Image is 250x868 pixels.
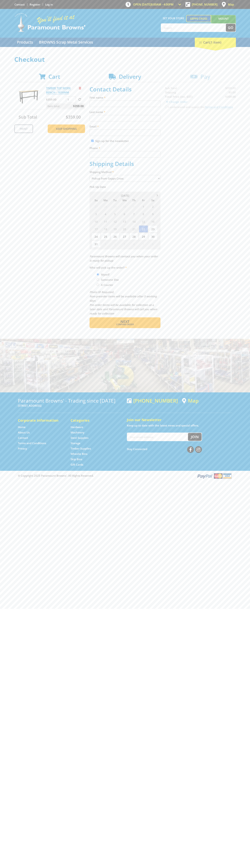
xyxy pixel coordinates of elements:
[127,433,188,441] input: Your email address
[110,210,120,218] span: 5
[110,218,120,225] span: 12
[90,151,160,158] input: Please enter your telephone number.
[148,210,157,218] span: 9
[120,225,129,233] span: 20
[18,398,123,403] h3: Paramount Browns' - Trading since [DATE]
[14,38,36,47] a: Go to the Products page
[151,3,174,6] span: 8:00am - 4:00pm
[129,225,138,233] span: 21
[45,3,53,6] a: Log in
[127,398,178,403] div: [PHONE_NUMBER]
[120,218,129,225] span: 13
[226,24,236,32] button: Go
[129,210,138,218] span: 7
[91,203,101,210] span: 27
[46,103,85,109] p: Item total:
[148,233,157,240] span: 30
[110,240,120,248] span: 2
[90,86,160,93] h2: Contact Details
[18,431,30,434] a: Go to the About Us page
[91,240,101,248] span: 31
[90,290,157,315] em: Photo ID Required. Non-preorder items will be available after 5 working days Pre-order items will...
[139,240,148,248] span: 5
[18,436,28,440] a: Go to the Contact page
[71,457,82,461] a: Go to the Skip Bins page
[139,198,148,203] span: Fr
[90,255,158,262] em: Paramount Browns will contact you when your order is ready for pickup
[129,198,138,203] span: Th
[197,473,232,479] img: PayPal, Mastercard, Visa accepted
[129,240,138,248] span: 4
[97,284,99,286] input: Please select who will pick up the order.
[71,452,87,456] a: Go to the Wheelie Bins page
[91,233,101,240] span: 24
[90,129,160,136] input: Please enter your email address.
[48,124,85,133] a: Keep Shopping
[129,233,138,240] span: 28
[101,203,110,210] span: 28
[18,418,63,423] h5: Corporate Information
[91,198,101,203] span: Su
[90,110,160,114] label: Last name
[100,277,120,283] label: Someone Else
[71,418,116,423] h5: Categories
[90,160,160,167] h2: Shipping Details
[90,175,160,182] select: Please select a shipping method.
[95,139,129,143] label: Sign up for the newsletter
[18,86,39,107] img: TIMBER TOP WORK BENCH - 1830MM
[79,86,81,90] a: Remove from cart
[110,233,120,240] span: 26
[120,203,129,210] span: 30
[139,203,148,210] span: 1
[71,463,83,467] a: Go to the Gift Cards page
[90,115,160,121] input: Please enter your last name.
[119,73,141,80] span: Delivery
[121,194,129,197] span: [DATE]
[71,447,91,450] a: Go to the Timber Supplies page
[139,233,148,240] span: 29
[14,56,236,63] h1: Checkout
[120,319,129,324] span: Next
[90,317,160,328] button: Next Confirm order
[97,278,99,281] input: Please select who will pick up the order.
[90,124,160,129] label: Email
[127,423,232,428] p: Keep up to date with the latest news and special offers.
[129,218,138,225] span: 14
[91,225,101,233] span: 17
[139,218,148,225] span: 15
[120,210,129,218] span: 6
[101,240,110,248] span: 1
[120,240,129,248] span: 3
[46,86,71,94] a: TIMBER TOP WORK BENCH - 1830MM
[14,3,25,6] a: Go to the Contact page
[210,40,221,44] span: (1 item)
[101,198,110,203] span: Mo
[71,425,83,429] a: Go to the Hardware page
[186,15,211,22] a: Gepps Cross
[18,447,27,450] a: Go to the Privacy page
[100,271,111,278] label: Myself
[110,198,120,203] span: Tu
[90,265,160,270] label: Who will pick up the order?
[139,210,148,218] span: 8
[161,24,226,32] input: Search
[90,185,160,189] label: Pick Up Date
[90,95,160,100] label: First name
[14,124,33,133] a: Print
[195,38,236,47] div: Cart
[211,15,236,29] a: Mount [PERSON_NAME]
[148,240,157,248] span: 6
[188,433,202,441] button: Join
[127,445,202,453] div: Stay Connected
[73,103,84,109] span: $359.00
[148,203,157,210] span: 2
[91,218,101,225] span: 10
[36,38,96,47] a: Go to the BROWNS Scrap Metal Services page
[101,233,110,240] span: 25
[161,15,186,21] span: Set your store
[133,3,174,6] span: OPEN [DATE]
[97,323,153,326] span: Confirm order
[91,210,101,218] span: 3
[139,225,148,233] span: 22
[148,198,157,203] span: Sa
